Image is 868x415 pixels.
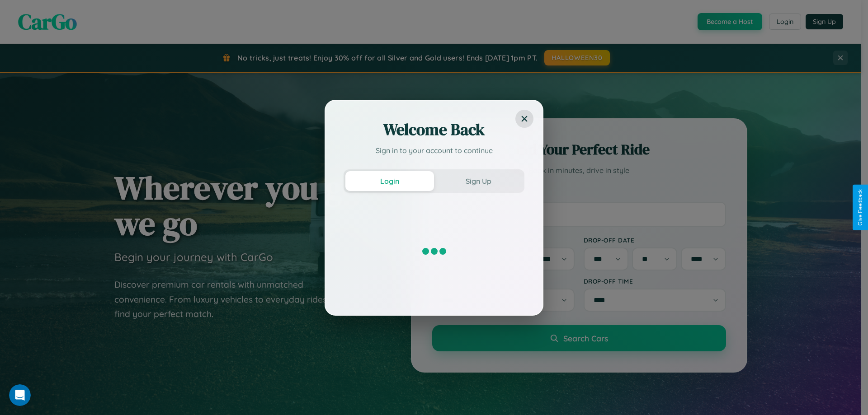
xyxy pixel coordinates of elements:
div: Give Feedback [857,189,863,226]
iframe: Intercom live chat [9,384,31,406]
p: Sign in to your account to continue [344,145,524,156]
h2: Welcome Back [344,119,524,140]
button: Login [345,171,434,191]
button: Sign Up [434,171,523,191]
